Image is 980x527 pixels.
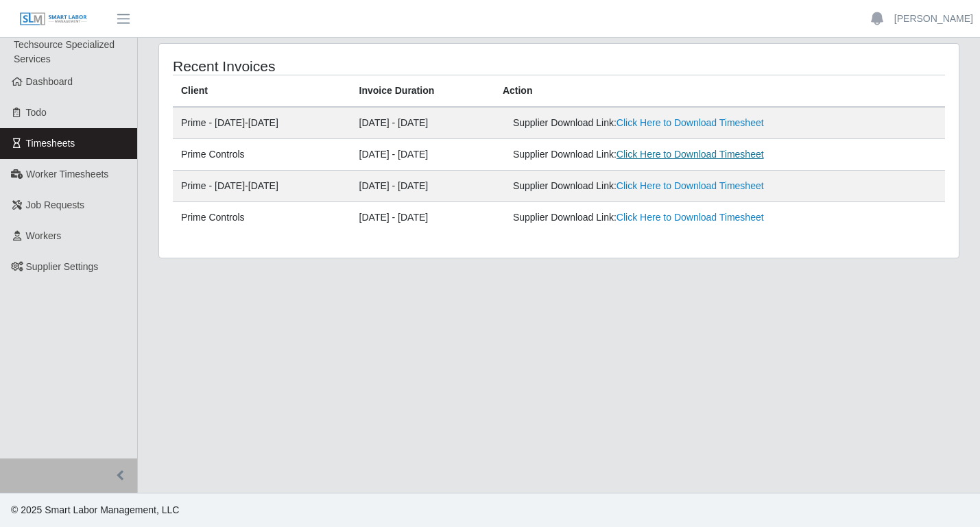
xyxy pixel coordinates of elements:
th: Invoice Duration [351,75,494,108]
a: Click Here to Download Timesheet [617,117,764,128]
span: Workers [26,230,62,241]
a: [PERSON_NAME] [894,12,973,26]
span: Techsource Specialized Services [14,39,115,64]
td: Prime Controls [173,202,351,234]
td: [DATE] - [DATE] [351,202,494,234]
span: © 2025 Smart Labor Management, LLC [11,504,179,515]
span: Supplier Settings [26,261,99,272]
td: [DATE] - [DATE] [351,107,494,139]
div: Supplier Download Link: [513,179,782,193]
td: Prime Controls [173,139,351,171]
span: Job Requests [26,199,85,210]
a: Click Here to Download Timesheet [617,149,764,160]
div: Supplier Download Link: [513,147,782,162]
div: Supplier Download Link: [513,116,782,130]
div: Supplier Download Link: [513,210,782,225]
td: [DATE] - [DATE] [351,139,494,171]
td: Prime - [DATE]-[DATE] [173,171,351,202]
span: Todo [26,107,47,118]
a: Click Here to Download Timesheet [617,212,764,223]
td: [DATE] - [DATE] [351,171,494,202]
a: Click Here to Download Timesheet [617,180,764,191]
th: Action [494,75,945,108]
h4: Recent Invoices [173,58,483,75]
th: Client [173,75,351,108]
span: Dashboard [26,76,73,87]
span: Worker Timesheets [26,169,108,180]
img: SLM Logo [19,12,88,27]
td: Prime - [DATE]-[DATE] [173,107,351,139]
span: Timesheets [26,138,75,149]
